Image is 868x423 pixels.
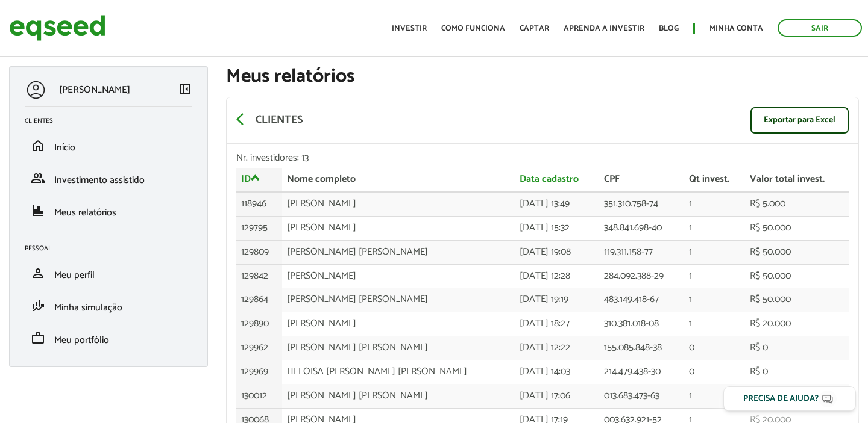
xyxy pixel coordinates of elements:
span: Investimento assistido [54,172,145,188]
span: Início [54,140,75,156]
th: CPF [599,168,684,192]
a: ID [241,173,260,184]
td: 351.310.758-74 [599,192,684,216]
a: finance_modeMinha simulação [25,298,192,313]
td: 214.479.438-30 [599,360,684,384]
a: Blog [659,25,679,32]
td: [PERSON_NAME] [PERSON_NAME] [282,336,515,360]
td: 1 [684,288,746,312]
a: Aprenda a investir [564,25,644,32]
span: work [31,331,45,345]
p: [PERSON_NAME] [59,84,130,96]
td: 129969 [236,360,282,384]
a: homeInício [25,138,192,153]
td: [PERSON_NAME] [282,312,515,336]
span: finance_mode [31,298,45,313]
td: R$ 20.000 [745,384,849,408]
li: Meu portfólio [16,322,201,354]
span: group [31,171,45,185]
span: Minha simulação [54,300,122,316]
a: groupInvestimento assistido [25,171,192,185]
td: 1 [684,192,746,216]
td: 1 [684,240,746,264]
td: 1 [684,312,746,336]
td: 129842 [236,264,282,288]
td: R$ 50.000 [745,240,849,264]
li: Meus relatórios [16,194,201,227]
td: 155.085.848-38 [599,336,684,360]
td: 118946 [236,192,282,216]
a: Sair [778,19,862,37]
div: Nr. investidores: 13 [236,153,849,163]
td: R$ 50.000 [745,216,849,240]
a: Exportar para Excel [750,107,849,134]
td: 1 [684,264,746,288]
td: [DATE] 12:22 [515,336,599,360]
li: Minha simulação [16,289,201,322]
span: Meu perfil [54,267,95,283]
td: [DATE] 12:28 [515,264,599,288]
td: [DATE] 15:32 [515,216,599,240]
td: 013.683.473-63 [599,384,684,408]
td: R$ 50.000 [745,288,849,312]
th: Nome completo [282,168,515,192]
td: 129890 [236,312,282,336]
h2: Clientes [25,117,201,125]
td: 129809 [236,240,282,264]
h2: Pessoal [25,245,201,252]
span: home [31,138,45,153]
span: person [31,266,45,280]
a: Minha conta [709,25,763,32]
td: 1 [684,384,746,408]
a: Investir [392,25,427,32]
a: financeMeus relatórios [25,203,192,218]
a: arrow_back_ios [236,112,251,129]
td: [DATE] 19:19 [515,288,599,312]
td: 0 [684,360,746,384]
p: Clientes [256,114,303,127]
span: Meu portfólio [54,332,109,348]
td: HELOISA [PERSON_NAME] [PERSON_NAME] [282,360,515,384]
a: personMeu perfil [25,266,192,280]
li: Investimento assistido [16,162,201,194]
td: [PERSON_NAME] [PERSON_NAME] [282,288,515,312]
td: [PERSON_NAME] [282,216,515,240]
td: 130012 [236,384,282,408]
td: R$ 20.000 [745,312,849,336]
a: Captar [520,25,549,32]
td: 129795 [236,216,282,240]
td: [PERSON_NAME] [PERSON_NAME] [282,384,515,408]
td: R$ 5.000 [745,192,849,216]
a: Como funciona [441,25,505,32]
td: 483.149.418-67 [599,288,684,312]
td: R$ 0 [745,336,849,360]
td: [DATE] 19:08 [515,240,599,264]
td: 284.092.388-29 [599,264,684,288]
th: Valor total invest. [745,168,849,192]
a: Data cadastro [520,174,579,184]
td: R$ 0 [745,360,849,384]
td: 129962 [236,336,282,360]
td: 310.381.018-08 [599,312,684,336]
td: [DATE] 14:03 [515,360,599,384]
li: Meu perfil [16,257,201,289]
td: 1 [684,216,746,240]
th: Qt invest. [684,168,746,192]
td: [DATE] 18:27 [515,312,599,336]
span: left_panel_close [178,82,192,96]
span: finance [31,203,45,218]
td: [PERSON_NAME] [PERSON_NAME] [282,240,515,264]
td: 119.311.158-77 [599,240,684,264]
td: R$ 50.000 [745,264,849,288]
h1: Meus relatórios [226,66,859,87]
a: workMeu portfólio [25,331,192,345]
img: EqSeed [9,12,105,44]
span: Meus relatórios [54,205,116,221]
td: 129864 [236,288,282,312]
td: [DATE] 13:49 [515,192,599,216]
a: Colapsar menu [178,82,192,99]
td: [DATE] 17:06 [515,384,599,408]
td: 0 [684,336,746,360]
li: Início [16,129,201,162]
td: [PERSON_NAME] [282,192,515,216]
